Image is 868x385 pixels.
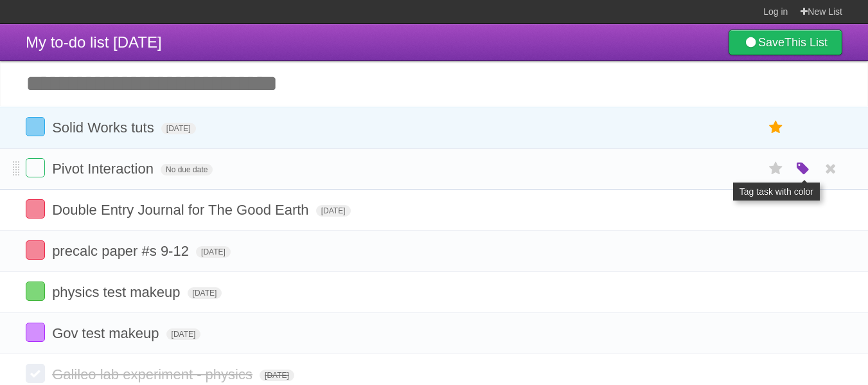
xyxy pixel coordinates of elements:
span: Gov test makeup [52,325,162,341]
a: SaveThis List [729,30,842,55]
span: [DATE] [188,287,222,299]
label: Star task [764,117,788,138]
span: [DATE] [260,370,294,381]
label: Done [26,282,45,301]
span: [DATE] [161,123,196,134]
label: Done [26,158,45,177]
span: Solid Works tuts [52,120,157,136]
label: Done [26,199,45,219]
b: This List [784,36,828,49]
label: Done [26,240,45,260]
span: [DATE] [316,205,351,217]
span: [DATE] [196,246,231,258]
label: Done [26,117,45,136]
label: Done [26,323,45,342]
span: My to-do list [DATE] [26,33,162,51]
label: Star task [764,158,788,179]
span: Double Entry Journal for The Good Earth [52,202,312,218]
span: No due date [161,164,213,175]
span: precalc paper #s 9-12 [52,243,192,259]
span: [DATE] [166,328,201,340]
span: Galileo lab experiment - physics [52,366,256,382]
label: Done [26,364,45,383]
span: Pivot Interaction [52,161,157,177]
span: physics test makeup [52,284,183,300]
